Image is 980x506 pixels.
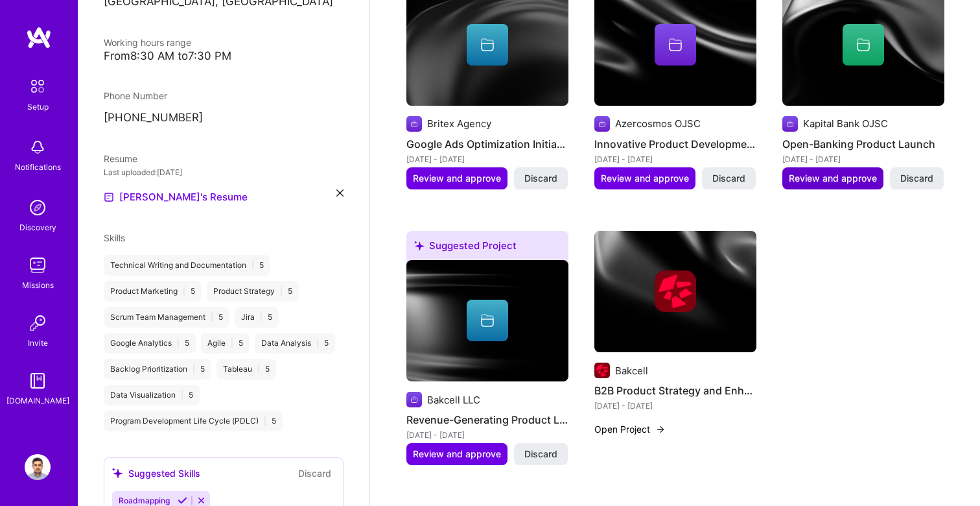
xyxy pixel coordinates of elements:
[406,411,568,428] h4: Revenue-Generating Product Launches
[712,172,745,185] span: Discard
[104,153,137,164] span: Resume
[104,49,344,63] div: From 8:30 AM to 7:30 PM
[406,443,507,465] button: Review and approve
[594,167,695,189] button: Review and approve
[406,392,422,407] img: Company logo
[104,385,200,405] div: Data Visualization 5
[24,73,51,100] img: setup
[789,172,877,185] span: Review and approve
[406,116,422,132] img: Company logo
[316,338,319,348] span: |
[177,338,180,348] span: |
[601,172,689,185] span: Review and approve
[890,167,944,189] button: Discard
[104,281,202,302] div: Product Marketing 5
[104,333,196,354] div: Google Analytics 5
[28,336,48,350] div: Invite
[260,312,262,322] span: |
[702,167,756,189] button: Discard
[104,37,191,48] span: Working hours range
[6,394,69,407] div: [DOMAIN_NAME]
[21,454,54,480] a: User Avatar
[104,411,283,431] div: Program Development Life Cycle (PDLC) 5
[594,363,610,378] img: Company logo
[112,466,200,480] div: Suggested Skills
[594,152,756,166] div: [DATE] - [DATE]
[104,90,167,101] span: Phone Number
[112,468,123,479] i: icon SuggestedTeams
[15,160,61,174] div: Notifications
[104,232,125,243] span: Skills
[25,252,51,278] img: teamwork
[406,152,568,166] div: [DATE] - [DATE]
[594,136,756,152] h4: Innovative Product Development Pipeline
[594,231,756,353] img: cover
[782,136,944,152] h4: Open-Banking Product Launch
[196,496,206,505] i: Reject
[280,286,283,296] span: |
[524,172,557,185] span: Discard
[104,359,211,379] div: Backlog Prioritization 5
[192,364,195,374] span: |
[25,310,51,336] img: Invite
[336,189,344,197] i: icon Close
[594,399,756,413] div: [DATE] - [DATE]
[427,393,480,407] div: Bakcell LLC
[406,136,568,152] h4: Google Ads Optimization Initiative
[211,312,213,322] span: |
[406,260,568,382] img: cover
[782,116,798,132] img: Company logo
[803,117,888,130] div: Kapital Bank OJSC
[251,260,254,271] span: |
[216,359,276,379] div: Tableau 5
[406,231,568,265] div: Suggested Project
[615,117,701,130] div: Azercosmos OJSC
[104,189,248,205] a: [PERSON_NAME]'s Resume
[427,117,491,130] div: Britex Agency
[257,364,260,374] span: |
[414,241,424,250] i: icon SuggestedTeams
[294,466,335,481] button: Discard
[594,382,756,399] h4: B2B Product Strategy and Enhancement
[104,192,114,202] img: Resume
[413,448,501,461] span: Review and approve
[655,424,666,435] img: arrow-right
[615,364,648,378] div: Bakcell
[900,172,933,185] span: Discard
[231,338,233,348] span: |
[594,116,610,132] img: Company logo
[25,195,51,221] img: discovery
[183,286,185,296] span: |
[514,443,568,465] button: Discard
[413,172,501,185] span: Review and approve
[255,333,335,354] div: Data Analysis 5
[201,333,250,354] div: Agile 5
[25,134,51,160] img: bell
[655,271,696,312] img: Company logo
[104,307,229,328] div: Scrum Team Management 5
[119,496,170,505] span: Roadmapping
[782,152,944,166] div: [DATE] - [DATE]
[104,110,344,126] p: [PHONE_NUMBER]
[19,221,56,234] div: Discovery
[25,454,51,480] img: User Avatar
[782,167,883,189] button: Review and approve
[22,278,54,292] div: Missions
[264,416,266,426] span: |
[524,448,557,461] span: Discard
[25,368,51,394] img: guide book
[235,307,279,328] div: Jira 5
[27,100,49,114] div: Setup
[181,390,183,400] span: |
[104,255,270,276] div: Technical Writing and Documentation 5
[104,165,344,179] div: Last uploaded: [DATE]
[406,167,507,189] button: Review and approve
[178,496,187,505] i: Accept
[406,428,568,442] div: [DATE] - [DATE]
[594,422,666,436] button: Open Project
[514,167,568,189] button: Discard
[207,281,299,302] div: Product Strategy 5
[26,26,52,49] img: logo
